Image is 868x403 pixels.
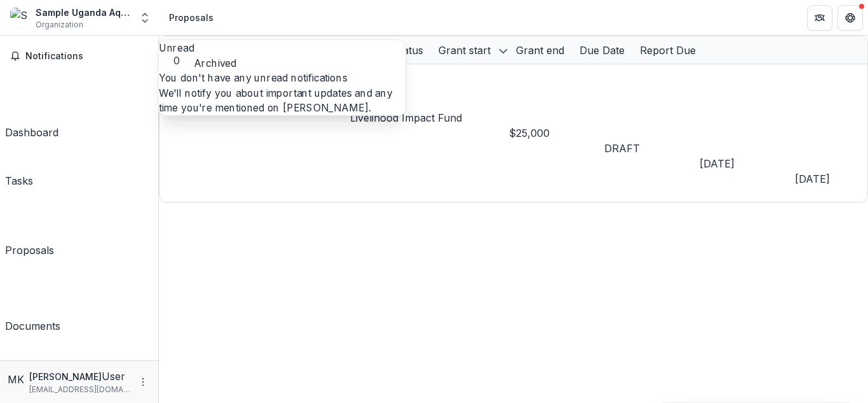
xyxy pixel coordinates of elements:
[509,125,604,141] div: $25,000
[5,71,58,140] a: Dashboard
[5,194,54,258] a: Proposals
[572,43,632,58] div: Due Date
[159,71,405,85] p: You don't have any unread notifications
[29,384,130,395] p: [EMAIL_ADDRESS][DOMAIN_NAME]
[385,36,431,64] div: Status
[102,369,125,384] p: User
[217,36,287,64] div: Foundation
[136,5,154,31] button: Open entity switcher
[169,11,214,24] div: Proposals
[159,85,405,115] p: We'll notify you about important updates and any time you're mentioned on [PERSON_NAME].
[36,6,131,19] div: Sample Uganda Aquaculture Association
[350,110,509,125] p: Livelihood Impact Fund
[632,43,703,58] div: Report Due
[498,46,508,56] svg: sorted descending
[135,374,151,390] button: More
[5,125,58,140] div: Dashboard
[700,156,795,171] div: [DATE]
[8,372,24,387] div: Michael Kintu
[159,55,194,67] span: 0
[29,370,102,383] p: [PERSON_NAME]
[5,263,60,334] a: Documents
[508,36,572,64] div: Grant end
[287,36,385,64] div: Amount awarded
[5,46,153,66] button: Notifications
[837,5,863,31] button: Get Help
[431,36,508,64] div: Grant start
[25,51,148,62] span: Notifications
[36,19,83,31] span: Organization
[431,43,498,58] div: Grant start
[159,40,194,67] button: Unread
[807,5,832,31] button: Partners
[385,43,431,58] div: Status
[5,173,33,188] div: Tasks
[508,43,572,58] div: Grant end
[175,36,217,64] div: Grant
[632,36,703,64] div: Report Due
[5,243,54,258] div: Proposals
[572,36,632,64] div: Due Date
[5,145,33,188] a: Tasks
[5,318,60,334] div: Documents
[194,56,236,71] button: Archived
[164,8,219,27] nav: breadcrumb
[604,142,640,155] span: DRAFT
[10,8,31,28] img: Sample Uganda Aquaculture Association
